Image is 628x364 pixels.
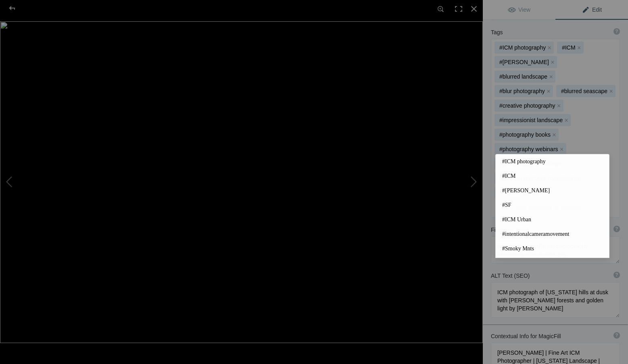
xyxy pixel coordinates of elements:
[502,172,603,180] span: #ICM
[502,201,603,209] span: #SF
[502,245,603,253] span: #Smoky Mnts
[502,216,603,224] span: #ICM Urban
[502,230,603,238] span: #intentionalcameramovement
[502,187,603,195] span: #[PERSON_NAME]
[502,158,603,166] span: #ICM photography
